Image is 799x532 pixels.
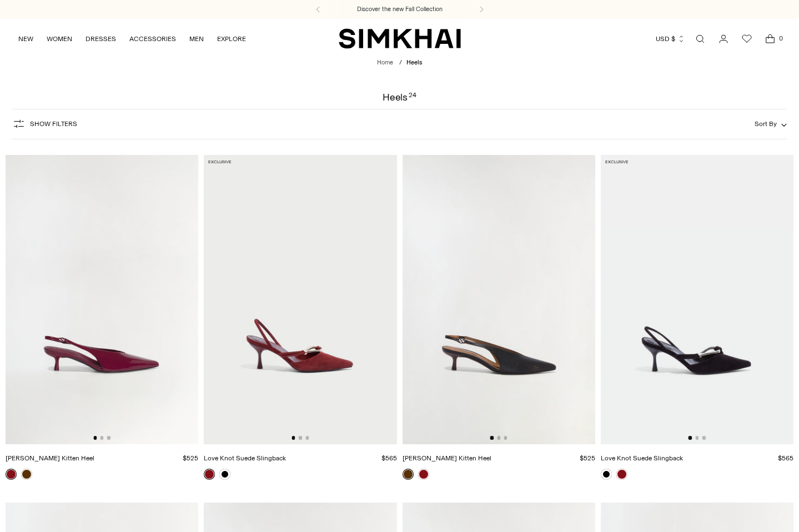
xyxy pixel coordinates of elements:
img: Love Knot Suede Slingback [601,155,793,444]
nav: breadcrumbs [377,58,422,68]
div: / [399,58,402,68]
button: Go to slide 2 [299,436,302,439]
button: Go to slide 1 [490,436,494,439]
button: Go to slide 1 [689,436,692,439]
div: 24 [409,92,416,102]
a: Open search modal [689,28,711,50]
a: SIMKHAI [339,28,461,49]
button: Go to slide 1 [93,436,97,439]
button: USD $ [656,27,685,51]
a: [PERSON_NAME] Kitten Heel [403,454,491,462]
h1: Heels [383,92,416,102]
a: DRESSES [86,27,116,51]
button: Go to slide 3 [107,436,110,439]
button: Go to slide 3 [504,436,507,439]
img: Sylvie Slingback Kitten Heel [403,155,595,444]
span: Show Filters [30,120,77,128]
button: Go to slide 3 [305,436,309,439]
span: Sort By [755,120,777,128]
a: WOMEN [47,27,72,51]
button: Show Filters [12,115,77,133]
img: Love Knot Suede Slingback [204,155,396,444]
a: Go to the account page [712,28,735,50]
a: Discover the new Fall Collection [357,5,443,14]
a: ACCESSORIES [129,27,176,51]
button: Go to slide 2 [695,436,699,439]
a: Love Knot Suede Slingback [204,454,286,462]
a: EXPLORE [217,27,246,51]
button: Go to slide 2 [100,436,103,439]
a: NEW [18,27,33,51]
button: Go to slide 1 [292,436,295,439]
a: MEN [189,27,204,51]
a: Home [377,59,393,66]
span: Heels [406,59,422,66]
a: Love Knot Suede Slingback [601,454,683,462]
span: 0 [776,33,786,43]
img: Sylvie Slingback Kitten Heel [6,155,198,444]
button: Go to slide 2 [497,436,500,439]
a: Wishlist [736,28,758,50]
button: Sort By [755,118,787,130]
a: Open cart modal [759,28,781,50]
button: Go to slide 3 [702,436,706,439]
a: [PERSON_NAME] Kitten Heel [6,454,94,462]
